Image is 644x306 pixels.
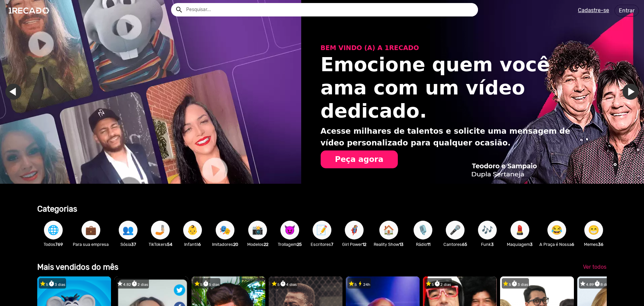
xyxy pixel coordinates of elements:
[41,241,66,248] p: Todos
[173,3,184,15] button: Example home icon
[449,221,461,239] span: 🎤
[598,242,603,247] b: 36
[309,241,335,248] p: Escritores
[252,221,263,239] span: 📸
[417,221,429,239] span: 🎙️
[379,221,398,239] button: 🏠
[180,241,205,248] p: Infantil
[321,53,578,123] h1: Emocione quem você ama com um vídeo dedicado.
[475,241,500,248] p: Funk
[321,43,578,53] p: BEM VINDO (A) A 1RECADO
[198,242,201,247] b: 6
[614,5,639,16] a: Entrar
[316,221,328,239] span: 📝
[155,221,166,239] span: 🤳🏼
[427,242,430,247] b: 11
[37,204,77,214] b: Categorias
[233,242,238,247] b: 20
[321,150,398,169] button: Peça agora
[331,242,333,247] b: 7
[119,221,138,239] button: 👥
[491,242,494,247] b: 3
[462,242,467,247] b: 65
[297,242,302,247] b: 25
[530,242,533,247] b: 3
[187,221,198,239] span: 👶
[414,221,432,239] button: 🎙️
[507,241,533,248] p: Maquiagem
[374,241,404,248] p: Reality Show
[151,221,170,239] button: 🤳🏼
[478,221,497,239] button: 🎶
[383,221,394,239] span: 🏠
[551,221,562,239] span: 😂
[514,221,526,239] span: 💄
[348,221,360,239] span: 🦸‍♀️
[572,242,574,247] b: 6
[115,241,141,248] p: Sósia
[181,3,478,16] input: Pesquisar...
[410,241,436,248] p: Rádio
[511,221,529,239] button: 💄
[313,221,331,239] button: 📝
[539,241,574,248] p: A Praça é Nossa
[167,242,172,247] b: 54
[175,6,183,14] mat-icon: Example home icon
[442,241,468,248] p: Cantores
[280,221,299,239] button: 😈
[341,241,367,248] p: Girl Power
[584,221,603,239] button: 😁
[82,221,100,239] button: 💼
[219,221,231,239] span: 🎭
[446,221,465,239] button: 🎤
[280,84,296,100] a: Ir para o próximo slide
[148,241,173,248] p: TikTokers
[216,221,234,239] button: 🎭
[37,262,118,272] b: Mais vendidos do mês
[277,241,303,248] p: Trollagem
[362,242,366,247] b: 12
[44,221,63,239] button: 🌐
[321,125,578,148] p: Acesse milhares de talentos e solicite uma mensagem de vídeo personalizado para qualquer ocasião.
[345,221,364,239] button: 🦸‍♀️
[307,84,323,100] a: Ir para o slide anterior
[578,7,609,13] u: Cadastre-se
[264,242,268,247] b: 22
[212,241,238,248] p: Imitadores
[581,241,606,248] p: Memes
[131,242,136,247] b: 37
[399,242,404,247] b: 13
[183,221,202,239] button: 👶
[583,264,606,270] span: Ver todos
[48,221,59,239] span: 🌐
[482,221,493,239] span: 🎶
[248,221,267,239] button: 📸
[547,221,566,239] button: 😂
[73,241,109,248] p: Para sua empresa
[85,221,97,239] span: 💼
[588,221,599,239] span: 😁
[55,242,63,247] b: 769
[245,241,270,248] p: Modelos
[284,221,296,239] span: 😈
[122,221,134,239] span: 👥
